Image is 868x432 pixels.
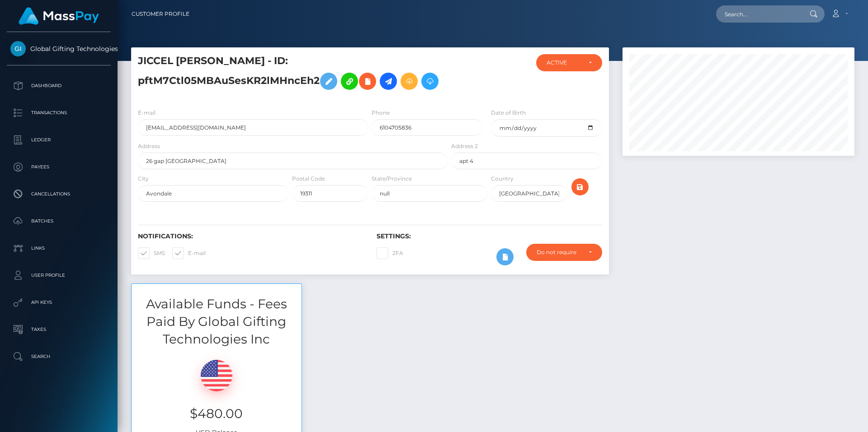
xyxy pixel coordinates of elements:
h5: JICCEL [PERSON_NAME] - ID: pftM7Ctl05MBAuSesKR2lMHncEh2 [138,54,443,94]
h3: Available Funds - Fees Paid By Global Gifting Technologies Inc [132,295,302,348]
label: Postal Code [292,175,325,183]
a: Search [7,345,111,368]
img: MassPay Logo [19,7,99,25]
p: Search [10,350,107,363]
a: Initiate Payout [380,73,397,90]
a: Dashboard [7,74,111,97]
label: Address [138,142,160,150]
a: Payees [7,156,111,178]
label: Address 2 [451,142,478,150]
button: Do not require [526,244,602,261]
label: 2FA [377,247,403,259]
img: USD.png [201,360,232,391]
a: Ledger [7,129,111,151]
label: Date of Birth [491,109,526,117]
p: Payees [10,160,107,174]
button: ACTIVE [536,54,602,71]
p: Cancellations [10,187,107,201]
label: Country [491,175,514,183]
a: Customer Profile [132,5,189,23]
p: Taxes [10,323,107,336]
p: User Profile [10,269,107,282]
p: API Keys [10,296,107,309]
a: Batches [7,210,111,232]
div: ACTIVE [547,59,581,66]
p: Links [10,242,107,255]
label: State/Province [372,175,412,183]
h6: Notifications: [138,232,363,240]
p: Batches [10,214,107,228]
p: Ledger [10,133,107,147]
a: User Profile [7,264,111,287]
p: Dashboard [10,79,107,93]
p: Transactions [10,106,107,120]
a: Cancellations [7,183,111,205]
label: E-mail [172,247,206,259]
a: API Keys [7,291,111,314]
label: SMS [138,247,165,259]
a: Transactions [7,102,111,124]
a: Links [7,237,111,260]
h3: $480.00 [138,405,295,423]
label: Phone [372,109,390,117]
label: City [138,175,149,183]
h6: Settings: [377,232,602,240]
div: Do not require [537,249,581,256]
label: E-mail [138,109,156,117]
input: Search... [716,5,801,23]
img: Global Gifting Technologies Inc [10,41,26,56]
span: Global Gifting Technologies Inc [7,45,111,53]
a: Taxes [7,318,111,341]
